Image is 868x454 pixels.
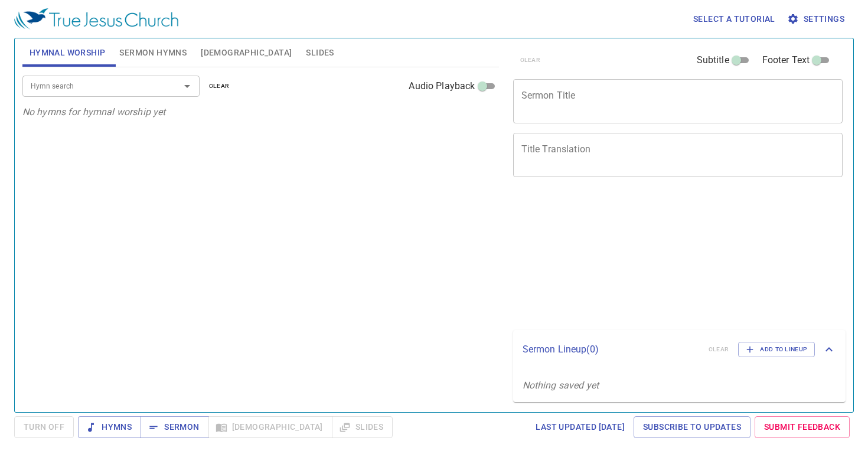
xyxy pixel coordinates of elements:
a: Subscribe to Updates [634,416,750,438]
span: Submit Feedback [764,420,840,435]
span: Add to Lineup [746,344,807,355]
span: Hymnal Worship [30,45,106,60]
button: Add to Lineup [738,342,815,357]
i: No hymns for hymnal worship yet [22,106,166,117]
iframe: from-child [508,190,778,326]
span: Subtitle [697,53,729,67]
button: Hymns [78,416,141,438]
button: Open [179,78,195,94]
span: Slides [306,45,334,60]
button: clear [202,79,237,93]
span: Sermon [150,420,199,435]
a: Submit Feedback [755,416,850,438]
img: True Jesus Church [14,8,178,30]
span: Subscribe to Updates [643,420,741,435]
button: Settings [785,8,849,30]
span: Sermon Hymns [119,45,187,60]
i: Nothing saved yet [523,380,599,391]
button: Sermon [141,416,208,438]
span: [DEMOGRAPHIC_DATA] [201,45,292,60]
span: Last updated [DATE] [536,420,625,435]
span: Settings [789,12,844,27]
a: Last updated [DATE] [531,416,629,438]
p: Sermon Lineup ( 0 ) [523,342,699,357]
span: Hymns [87,420,132,435]
span: Audio Playback [409,79,475,93]
span: Select a tutorial [693,12,775,27]
div: Sermon Lineup(0)clearAdd to Lineup [513,330,846,369]
span: Footer Text [762,53,810,67]
span: clear [209,81,230,92]
button: Select a tutorial [688,8,780,30]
